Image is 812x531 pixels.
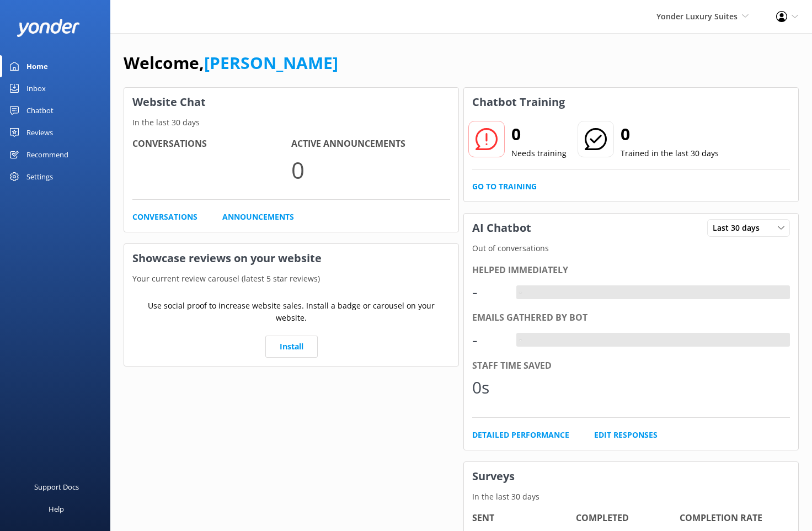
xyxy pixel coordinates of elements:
a: Detailed Performance [472,429,569,441]
h3: Website Chat [124,88,458,116]
p: Out of conversations [464,242,798,254]
h3: Showcase reviews on your website [124,244,458,273]
h4: Conversations [132,137,291,151]
div: - [472,327,505,353]
a: Install [265,336,318,358]
div: Settings [26,166,53,188]
h2: 0 [511,121,567,147]
div: Help [49,498,64,520]
div: Support Docs [34,476,79,498]
p: Trained in the last 30 days [621,147,719,160]
div: Recommend [26,144,68,166]
h4: Sent [472,511,576,525]
div: Home [26,55,48,77]
p: 0 [291,151,450,188]
span: Yonder Luxury Suites [656,11,738,22]
h4: Completion Rate [680,511,783,525]
a: Edit Responses [594,429,658,441]
h3: Chatbot Training [464,88,573,116]
a: Conversations [132,211,197,223]
p: In the last 30 days [464,491,798,503]
a: Announcements [222,211,294,223]
h3: Surveys [464,462,798,491]
img: yonder-white-logo.png [17,19,80,37]
p: Use social proof to increase website sales. Install a badge or carousel on your website. [132,300,450,325]
h4: Active Announcements [291,137,450,151]
h3: AI Chatbot [464,214,539,242]
a: [PERSON_NAME] [204,51,338,74]
h2: 0 [621,121,719,147]
div: Inbox [26,77,46,99]
div: - [516,333,525,347]
h4: Completed [576,511,680,525]
a: Go to Training [472,180,537,193]
div: - [472,279,505,305]
div: Reviews [26,121,53,144]
p: In the last 30 days [124,116,458,129]
div: Staff time saved [472,359,790,373]
span: Last 30 days [713,222,766,234]
div: 0s [472,374,505,401]
p: Your current review carousel (latest 5 star reviews) [124,273,458,285]
p: Needs training [511,147,567,160]
div: Emails gathered by bot [472,311,790,325]
div: Chatbot [26,99,54,121]
div: Helped immediately [472,263,790,278]
h1: Welcome, [124,50,338,76]
div: - [516,285,525,300]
